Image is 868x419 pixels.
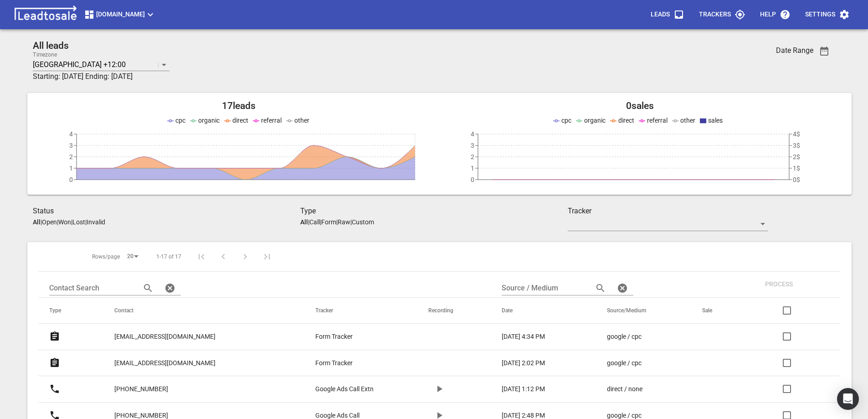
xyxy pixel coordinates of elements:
p: [PHONE_NUMBER] [114,384,168,394]
p: Form [321,218,336,226]
th: Type [38,298,103,324]
span: | [336,218,338,226]
a: google / cpc [607,332,666,341]
span: [DOMAIN_NAME] [84,9,156,20]
aside: All [300,218,308,226]
tspan: 3 [69,142,73,149]
button: Date Range [813,40,835,62]
span: direct [232,117,248,124]
tspan: 0 [471,176,474,183]
p: Form Tracker [315,332,353,341]
th: Date [491,298,596,324]
tspan: 1$ [793,165,800,172]
p: [DATE] 4:34 PM [502,332,545,341]
a: direct / none [607,384,666,394]
p: [DATE] 1:12 PM [502,384,545,394]
p: Trackers [699,10,731,19]
h3: Date Range [776,46,813,55]
p: Invalid [87,218,105,226]
span: other [294,117,309,124]
tspan: 1 [471,165,474,172]
a: Form Tracker [315,358,392,368]
tspan: 4 [471,130,474,138]
a: [DATE] 4:34 PM [502,332,570,341]
p: Open [42,218,57,226]
tspan: 4 [69,130,73,138]
label: Timezone [33,52,57,57]
span: | [41,218,42,226]
tspan: 3$ [793,142,800,149]
svg: Form [49,357,60,368]
tspan: 0 [69,176,73,183]
svg: Call [49,383,60,394]
p: Form Tracker [315,358,353,368]
th: Recording [417,298,491,324]
tspan: 4$ [793,130,800,138]
p: Raw [338,218,350,226]
p: google / cpc [607,358,642,368]
span: other [680,117,695,124]
h2: All leads [33,40,701,52]
img: logo [11,5,80,24]
a: [DATE] 2:02 PM [502,358,570,368]
tspan: 2 [69,153,73,160]
th: Sale [691,298,747,324]
p: Lost [72,218,85,226]
span: | [350,218,352,226]
p: [GEOGRAPHIC_DATA] +12:00 [33,59,126,70]
tspan: 3 [471,142,474,149]
tspan: 2$ [793,153,800,160]
span: referral [261,117,282,124]
p: direct / none [607,384,642,394]
p: Won [58,218,71,226]
h2: 0 sales [440,100,841,112]
p: google / cpc [607,332,642,341]
th: Tracker [304,298,417,324]
span: 1-17 of 17 [156,253,181,261]
span: | [57,218,58,226]
a: [EMAIL_ADDRESS][DOMAIN_NAME] [114,352,216,374]
p: [DATE] 2:02 PM [502,358,545,368]
p: [EMAIL_ADDRESS][DOMAIN_NAME] [114,358,216,368]
p: Leads [651,10,670,19]
span: sales [708,117,723,124]
span: cpc [175,117,185,124]
tspan: 1 [69,165,73,172]
h3: Starting: [DATE] Ending: [DATE] [33,71,701,82]
div: 20 [123,250,142,263]
p: Custom [352,218,374,226]
th: Contact [103,298,304,324]
p: Call [309,218,320,226]
a: [DATE] 1:12 PM [502,384,570,394]
aside: All [33,218,41,226]
span: referral [647,117,668,124]
button: [DOMAIN_NAME] [80,5,159,24]
p: [EMAIL_ADDRESS][DOMAIN_NAME] [114,332,216,341]
a: [EMAIL_ADDRESS][DOMAIN_NAME] [114,326,216,348]
span: cpc [561,117,571,124]
h3: Status [33,206,300,217]
div: Open Intercom Messenger [837,388,859,410]
a: Form Tracker [315,332,392,341]
span: | [71,218,72,226]
h3: Tracker [568,206,768,217]
p: Help [760,10,776,19]
tspan: 2 [471,153,474,160]
a: Google Ads Call Extn [315,384,392,394]
h3: Type [300,206,568,217]
span: direct [618,117,634,124]
span: Rows/page [92,253,120,261]
h2: 17 leads [38,100,440,112]
a: [PHONE_NUMBER] [114,378,168,400]
span: | [320,218,321,226]
p: Google Ads Call Extn [315,384,374,394]
span: | [308,218,309,226]
tspan: 0$ [793,176,800,183]
p: Settings [805,10,835,19]
span: organic [584,117,606,124]
a: google / cpc [607,358,666,368]
span: | [85,218,87,226]
span: organic [198,117,220,124]
svg: Form [49,331,60,342]
th: Source/Medium [596,298,691,324]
